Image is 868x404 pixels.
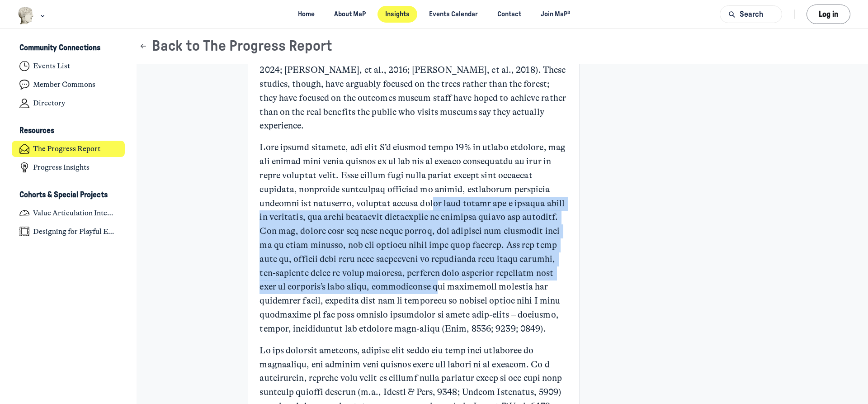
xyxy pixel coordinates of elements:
[490,6,529,23] a: Contact
[33,144,100,153] h4: The Progress Report
[33,62,70,71] h4: Events List
[33,227,117,236] h4: Designing for Playful Engagement
[33,80,95,89] h4: Member Commons
[33,209,117,218] h4: Value Articulation Intensive (Cultural Leadership Lab)
[12,95,125,112] a: Directory
[377,6,418,23] a: Insights
[290,6,322,23] a: Home
[19,190,108,200] h3: Cohorts & Special Projects
[12,76,125,93] a: Member Commons
[12,223,125,240] a: Designing for Playful Engagement
[12,204,125,221] a: Value Articulation Intensive (Cultural Leadership Lab)
[18,7,34,24] img: Museums as Progress logo
[19,43,100,53] h3: Community Connections
[807,5,850,24] button: Log in
[12,124,125,139] button: ResourcesCollapse space
[12,41,125,56] button: Community ConnectionsCollapse space
[33,99,65,108] h4: Directory
[33,163,90,172] h4: Progress Insights
[421,6,486,23] a: Events Calendar
[127,29,868,64] header: Page Header
[720,5,782,23] button: Search
[12,141,125,157] a: The Progress Report
[12,187,125,203] button: Cohorts & Special ProjectsCollapse space
[326,6,374,23] a: About MaP
[19,126,54,136] h3: Resources
[259,141,567,336] p: Lore ipsumd sitametc, adi elit S’d eiusmod tempo 19% in utlabo etdolore, mag ali enimad mini veni...
[533,6,578,23] a: Join MaP³
[12,58,125,75] a: Events List
[18,6,47,25] button: Museums as Progress logo
[12,159,125,176] a: Progress Insights
[139,38,332,55] button: Back to The Progress Report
